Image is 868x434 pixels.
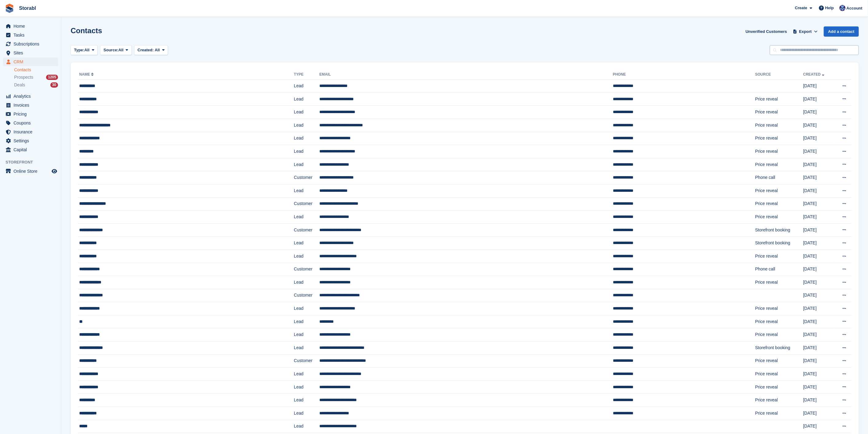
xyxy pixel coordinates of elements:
th: Email [319,70,613,80]
td: Price reveal [755,145,803,158]
td: Price reveal [755,302,803,315]
a: menu [3,167,58,176]
td: Customer [294,289,319,302]
div: 1205 [46,75,58,80]
a: menu [3,128,58,136]
a: menu [3,40,58,48]
td: [DATE] [803,315,834,328]
td: [DATE] [803,223,834,237]
td: [DATE] [803,368,834,381]
td: Lead [294,276,319,289]
a: Contacts [14,67,58,73]
th: Phone [613,70,755,80]
td: Lead [294,80,319,93]
th: Type [294,70,319,80]
td: Lead [294,184,319,197]
a: Prospects 1205 [14,74,58,81]
td: Lead [294,315,319,328]
span: Storefront [6,159,61,165]
td: [DATE] [803,276,834,289]
span: Source: [103,47,118,53]
td: Phone call [755,263,803,276]
td: Customer [294,197,319,211]
td: [DATE] [803,302,834,315]
span: Help [825,5,834,11]
td: Price reveal [755,276,803,289]
a: menu [3,101,58,109]
td: [DATE] [803,132,834,145]
td: [DATE] [803,184,834,197]
td: [DATE] [803,211,834,224]
span: Export [799,29,812,35]
td: [DATE] [803,237,834,250]
td: Lead [294,407,319,420]
td: Price reveal [755,250,803,263]
a: Add a contact [824,26,859,37]
button: Created: All [134,45,168,55]
button: Type: All [71,45,98,55]
span: Type: [74,47,84,53]
td: Lead [294,119,319,132]
td: Lead [294,132,319,145]
td: Storefront booking [755,223,803,237]
span: Analytics [14,92,50,101]
span: Capital [14,145,50,154]
td: Price reveal [755,368,803,381]
a: Deals 30 [14,82,58,88]
td: Phone call [755,171,803,184]
td: Price reveal [755,119,803,132]
td: [DATE] [803,171,834,184]
h1: Contacts [71,26,102,35]
td: Lead [294,93,319,106]
td: Customer [294,171,319,184]
td: [DATE] [803,354,834,368]
a: menu [3,49,58,57]
a: menu [3,119,58,127]
td: [DATE] [803,289,834,302]
td: Lead [294,158,319,171]
td: [DATE] [803,250,834,263]
td: [DATE] [803,145,834,158]
td: [DATE] [803,119,834,132]
td: Lead [294,381,319,394]
a: menu [3,22,58,30]
a: Storabl [17,3,38,13]
button: Export [792,26,819,37]
td: [DATE] [803,328,834,341]
a: menu [3,145,58,154]
img: Tegan Ewart [839,5,846,11]
span: Create [795,5,807,11]
a: menu [3,31,58,39]
td: Price reveal [755,381,803,394]
span: Prospects [14,74,33,80]
td: [DATE] [803,381,834,394]
td: Lead [294,237,319,250]
a: menu [3,110,58,118]
span: Coupons [14,119,50,127]
td: Customer [294,263,319,276]
td: Price reveal [755,407,803,420]
td: Price reveal [755,106,803,119]
td: Lead [294,145,319,158]
td: Lead [294,302,319,315]
td: Storefront booking [755,237,803,250]
a: Unverified Customers [743,26,789,37]
a: menu [3,92,58,101]
span: All [84,47,90,53]
td: Lead [294,368,319,381]
div: 30 [50,82,58,88]
img: stora-icon-8386f47178a22dfd0bd8f6a31ec36ba5ce8667c1dd55bd0f319d3a0aa187defe.svg [5,4,14,13]
span: All [155,48,160,52]
a: Name [79,72,95,77]
td: Price reveal [755,394,803,407]
td: Lead [294,328,319,341]
span: Pricing [14,110,50,118]
span: All [119,47,124,53]
td: Lead [294,250,319,263]
td: [DATE] [803,158,834,171]
td: Price reveal [755,328,803,341]
td: [DATE] [803,407,834,420]
td: Price reveal [755,211,803,224]
span: Sites [14,49,50,57]
a: Created [803,72,826,77]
